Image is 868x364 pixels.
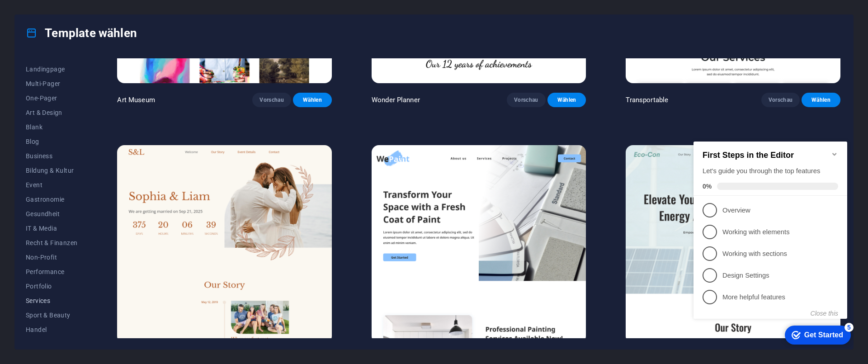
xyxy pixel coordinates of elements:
[802,93,840,107] button: Wählen
[121,181,148,189] button: Close this
[26,326,77,333] span: Handel
[26,178,77,192] button: Event
[4,136,157,158] li: Design Settings
[141,22,148,29] div: Minimize checklist
[507,93,546,107] button: Vorschau
[809,96,833,104] span: Wählen
[26,76,77,91] button: Multi-Pager
[117,145,332,343] img: S&L
[26,322,77,337] button: Handel
[26,312,77,319] span: Sport & Beauty
[26,163,77,178] button: Bildung & Kultur
[33,121,141,130] p: Working with sections
[26,167,77,174] span: Bildung & Kultur
[33,164,141,174] p: More helpful features
[26,293,77,308] button: Services
[26,192,77,207] button: Gastronomie
[13,22,148,32] h2: First Steps in the Editor
[4,114,157,136] li: Working with sections
[26,268,77,275] span: Performance
[33,142,141,152] p: Design Settings
[514,96,538,104] span: Vorschau
[26,62,77,76] button: Landingpage
[26,138,77,145] span: Blog
[26,254,77,261] span: Non-Profit
[26,95,77,102] span: One-Pager
[26,152,77,160] span: Business
[26,207,77,221] button: Gesundheit
[26,105,77,120] button: Art & Design
[372,145,586,343] img: WePaint
[26,134,77,149] button: Blog
[26,66,77,73] span: Landingpage
[293,93,332,107] button: Wählen
[95,197,161,216] div: Get Started 5 items remaining, 0% complete
[26,239,77,246] span: Recht & Finanzen
[117,95,155,104] p: Art Museum
[26,225,77,232] span: IT & Media
[26,337,77,351] button: Reisen
[26,250,77,265] button: Non-Profit
[26,109,77,116] span: Art & Design
[26,149,77,163] button: Business
[252,93,291,107] button: Vorschau
[26,210,77,217] span: Gesundheit
[4,71,157,93] li: Overview
[26,308,77,322] button: Sport & Beauty
[26,120,77,134] button: Blank
[555,96,579,104] span: Wählen
[33,99,141,109] p: Working with elements
[26,297,77,304] span: Services
[26,91,77,105] button: One-Pager
[26,236,77,250] button: Recht & Finanzen
[26,221,77,236] button: IT & Media
[769,96,793,104] span: Vorschau
[26,80,77,87] span: Multi-Pager
[26,26,137,40] h4: Template wählen
[26,265,77,279] button: Performance
[372,95,420,104] p: Wonder Planner
[26,196,77,203] span: Gastronomie
[26,279,77,293] button: Portfolio
[4,158,157,180] li: More helpful features
[547,93,586,107] button: Wählen
[626,145,840,343] img: Eco-Con
[13,54,27,61] span: 0%
[155,194,164,203] div: 5
[300,96,325,104] span: Wählen
[761,93,800,107] button: Vorschau
[13,38,148,47] div: Let's guide you through the top features
[259,96,284,104] span: Vorschau
[26,181,77,189] span: Event
[114,203,153,211] div: Get Started
[26,283,77,290] span: Portfolio
[26,123,77,131] span: Blank
[626,95,668,104] p: Transportable
[33,77,141,87] p: Overview
[4,93,157,114] li: Working with elements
